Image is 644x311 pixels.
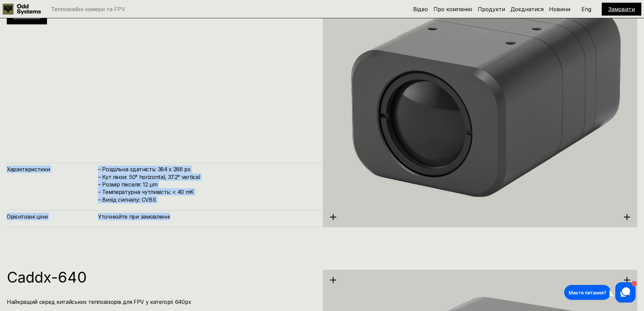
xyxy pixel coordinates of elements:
h4: Уточнюйте при замовленні [98,213,315,220]
a: Новини [549,6,570,13]
p: Тепловізійні камери та FPV [51,6,125,12]
h4: Характеристики [7,165,98,173]
a: Доєднатися [510,6,544,13]
p: Eng [581,6,591,12]
a: Про компанію [433,6,472,13]
a: Продукти [478,6,505,13]
h4: Найкращий серед китайських тепловізорів для FPV у категорії 640px [7,298,315,306]
iframe: HelpCrunch [563,281,637,304]
h4: Орієнтовні ціни [7,213,98,220]
a: Замовити [608,6,635,13]
h1: Caddx-640 [7,270,315,285]
h4: – Роздільна здатність: 384 x 288 px – Кут лінзи: 50° horizontal, 37.2° vertical – Розмір пікселя:... [98,165,315,203]
a: Відео [413,6,428,13]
